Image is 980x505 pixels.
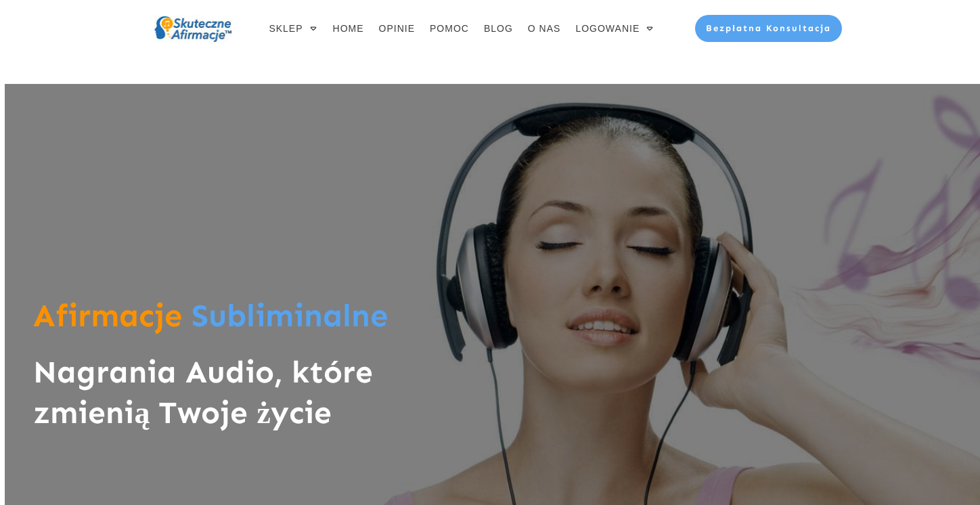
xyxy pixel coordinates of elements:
[333,19,364,38] a: HOME
[575,19,654,38] a: LOGOWANIE
[528,19,561,38] a: O NAS
[379,19,415,38] a: OPINIE
[706,23,831,33] span: Bezpłatna Konsultacja
[484,19,513,38] a: BLOG
[192,297,388,334] span: Subliminalne
[575,19,640,38] span: LOGOWANIE
[430,19,469,38] a: POMOC
[269,19,303,38] span: SKLEP
[33,352,440,447] h1: Nagrania Audio, które zmienią Twoje życie
[269,19,317,38] a: SKLEP
[695,15,842,42] a: Bezpłatna Konsultacja
[33,297,182,334] span: Afirmacje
